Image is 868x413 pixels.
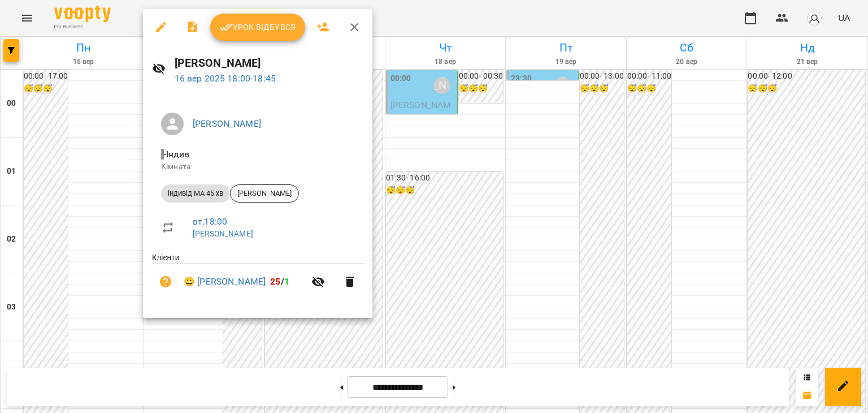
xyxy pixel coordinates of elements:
a: 😀 [PERSON_NAME] [184,275,266,289]
p: Кімната [161,161,354,173]
h6: [PERSON_NAME] [175,54,363,72]
span: 1 [284,276,289,287]
span: - Індив [161,149,192,160]
button: Урок відбувся [210,14,305,41]
span: [PERSON_NAME] [231,188,298,199]
a: вт , 18:00 [193,216,227,227]
ul: Клієнти [152,252,363,304]
div: [PERSON_NAME] [230,184,299,203]
span: Урок відбувся [219,20,296,34]
a: 16 вер 2025 18:00-18:45 [175,73,276,84]
button: Візит ще не сплачено. Додати оплату? [152,268,179,295]
b: / [270,276,289,287]
a: [PERSON_NAME] [193,118,261,129]
span: індивід МА 45 хв [161,188,230,199]
span: 25 [270,276,280,287]
a: [PERSON_NAME] [193,229,253,238]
